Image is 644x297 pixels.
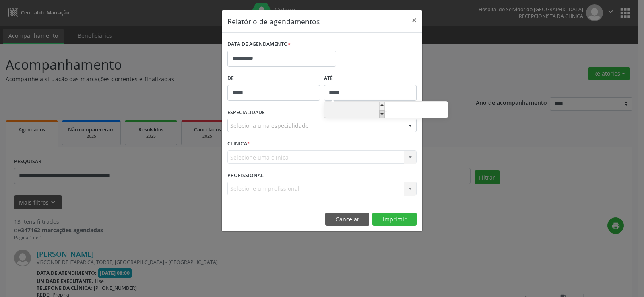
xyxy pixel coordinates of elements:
span: : [385,102,387,118]
label: DATA DE AGENDAMENTO [227,38,291,51]
label: De [227,72,320,85]
span: Seleciona uma especialidade [230,121,309,130]
label: CLÍNICA [227,138,250,150]
input: Minute [387,102,448,119]
input: Hour [324,102,385,119]
button: Close [406,10,422,30]
label: PROFISSIONAL [227,169,264,182]
button: Imprimir [372,213,417,226]
button: Cancelar [325,213,369,226]
label: ESPECIALIDADE [227,107,265,119]
label: ATÉ [324,72,417,85]
h5: Relatório de agendamentos [227,16,320,27]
